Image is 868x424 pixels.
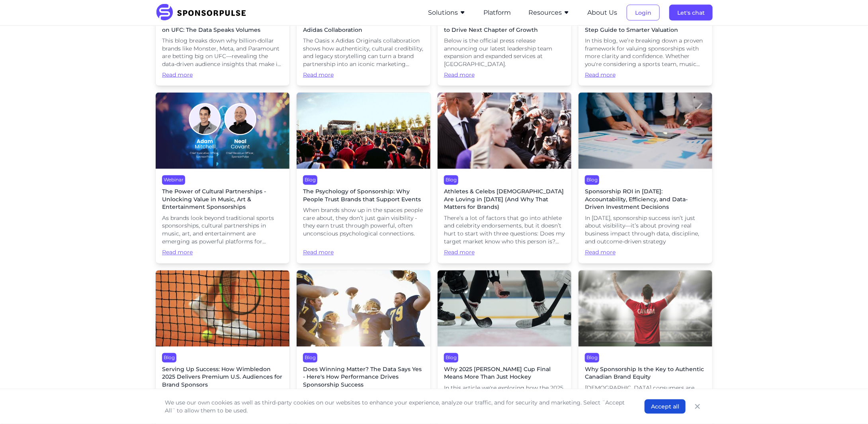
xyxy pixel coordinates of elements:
[585,366,706,381] span: Why Sponsorship Is the Key to Authentic Canadian Brand Equity
[162,249,283,257] span: Read more
[585,71,706,79] span: Read more
[156,270,289,347] img: John Formander courtesy of Unsplash
[162,353,176,363] div: Blog
[303,18,424,34] span: What Brands Can Learn from the Oasis x Adidas Collaboration
[303,71,424,79] span: Read more
[444,366,565,381] span: Why 2025 [PERSON_NAME] Cup Final Means More Than Just Hockey
[444,18,565,34] span: SponsorPulse Expands Leadership Team to Drive Next Chapter of Growth
[303,188,424,204] span: The Psychology of Sponsorship: Why People Trust Brands that Support Events
[155,92,290,264] a: WebinarThe Power of Cultural Partnerships - Unlocking Value in Music, Art & Entertainment Sponsor...
[444,353,458,363] div: Blog
[437,92,572,264] a: BlogAthletes & Celebs [DEMOGRAPHIC_DATA] Are Loving in [DATE] (And Why That Matters for Brands)Th...
[444,215,565,246] span: There’s a lot of factors that go into athlete and celebrity endorsements, but it doesn’t hurt to ...
[585,175,599,185] div: Blog
[444,188,565,212] span: Athletes & Celebs [DEMOGRAPHIC_DATA] Are Loving in [DATE] (And Why That Matters for Brands)
[303,175,317,185] div: Blog
[155,4,252,21] img: SponsorPulse
[669,5,713,21] button: Let's chat
[303,366,424,389] span: Does Winning Matter? The Data Says Yes - Here's How Performance Drives Sponsorship Success
[585,215,706,246] span: In [DATE], sponsorship success isn’t just about visibility—it’s about proving real business impac...
[444,249,565,257] span: Read more
[162,175,185,185] div: Webinar
[578,92,713,264] a: BlogSponsorship ROI in [DATE]: Accountability, Efficiency, and Data-Driven Investment DecisionsIn...
[296,92,431,264] a: BlogThe Psychology of Sponsorship: Why People Trust Brands that Support EventsWhen brands show up...
[579,93,712,169] img: Getty Images from Unsplash
[162,37,283,68] span: This blog breaks down why billion-dollar brands like Monster, Meta, and Paramount are betting big...
[156,93,289,169] img: Webinar header image
[669,9,713,16] a: Let's chat
[428,8,466,18] button: Solutions
[483,8,511,18] button: Platform
[303,207,424,238] span: When brands show up in the spaces people care about, they don’t just gain visibility - they earn ...
[438,93,571,169] img: Getty Images courtesy of Unsplash
[303,241,424,257] span: Read more
[303,37,424,68] span: The Oasis x Adidas Originals collaboration shows how authenticity, cultural credibility, and lega...
[303,353,317,363] div: Blog
[828,386,868,424] iframe: Chat Widget
[528,8,570,18] button: Resources
[579,270,712,347] img: Photo courtesy of Canva
[585,385,706,416] span: [DEMOGRAPHIC_DATA] consumers are increasingly drawn to brands that reflect national values and sh...
[297,93,430,169] img: Sebastian Pociecha courtesy of Unsplash
[692,401,703,412] button: Close
[587,8,617,18] button: About Us
[585,188,706,212] span: Sponsorship ROI in [DATE]: Accountability, Efficiency, and Data-Driven Investment Decisions
[585,353,599,363] div: Blog
[444,175,458,185] div: Blog
[585,18,706,34] span: Sponsorship ROI Starts Here: A Step-by-Step Guide to Smarter Valuation
[162,18,283,34] span: Why Smart Brands Are Betting Billions on UFC: The Data Speaks Volumes
[587,9,617,16] a: About Us
[162,71,283,79] span: Read more
[162,215,283,246] span: As brands look beyond traditional sports sponsorships, cultural partnerships in music, art, and e...
[297,270,430,347] img: Getty images courtesy of Unsplash
[165,399,629,414] p: We use our own cookies as well as third-party cookies on our websites to enhance your experience,...
[444,385,565,416] span: In this article we're exploring how the 2025 [PERSON_NAME] Cup Finals almost presented a once-in-...
[444,71,565,79] span: Read more
[438,270,571,347] img: Getty Images for Unsplash
[162,188,283,212] span: The Power of Cultural Partnerships - Unlocking Value in Music, Art & Entertainment Sponsorships
[585,249,706,257] span: Read more
[585,37,706,68] span: In this blog, we’re breaking down a proven framework for valuing sponsorships with more clarity a...
[627,9,660,16] a: Login
[627,5,660,21] button: Login
[483,9,511,16] a: Platform
[444,37,565,68] span: Below is the official press release announcing our latest leadership team expansion and expanded ...
[162,366,283,389] span: Serving Up Success: How Wimbledon 2025 Delivers Premium U.S. Audiences for Brand Sponsors
[645,399,686,414] button: Accept all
